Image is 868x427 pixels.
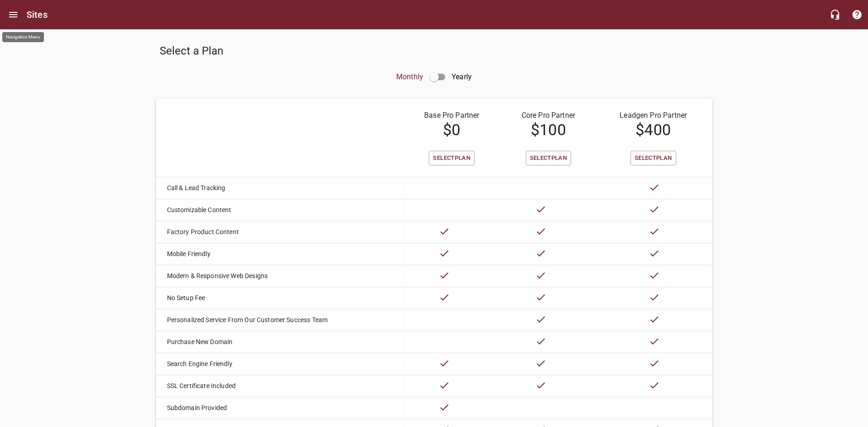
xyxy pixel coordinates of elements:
p: Factory Product Content [167,227,384,237]
button: Live Chat [824,4,846,26]
p: Personalized Service From Our Customer Success Team [167,315,384,325]
p: Purchase New Domain [167,337,384,347]
p: Customizable Content [167,205,384,215]
h4: $ 400 [605,121,701,139]
p: No Setup Fee [167,293,384,303]
p: Leadgen Pro Partner [605,110,701,121]
h5: Select a Plan [160,44,431,59]
h6: Sites [27,7,48,22]
p: Search Engine Friendly [167,359,384,369]
p: Modern & Responsive Web Designs [167,271,384,281]
p: Monthly [396,66,423,88]
button: SelectPlan [526,151,571,166]
button: SelectPlan [631,151,676,166]
p: Base Pro Partner [412,110,491,121]
button: SelectPlan [429,151,474,166]
h4: $ 100 [510,121,587,139]
p: Mobile Friendly [167,249,384,259]
span: Select Plan [530,153,567,164]
p: Yearly [452,66,472,88]
h4: $ 0 [412,121,491,139]
button: Open drawer [2,4,24,26]
span: Select Plan [635,153,672,164]
p: Call & Lead Tracking [167,183,384,193]
p: SSL Certificate Included [167,381,384,391]
p: Subdomain Provided [167,403,384,413]
button: Support Portal [846,4,868,26]
span: Select Plan [433,153,470,164]
p: Core Pro Partner [510,110,587,121]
